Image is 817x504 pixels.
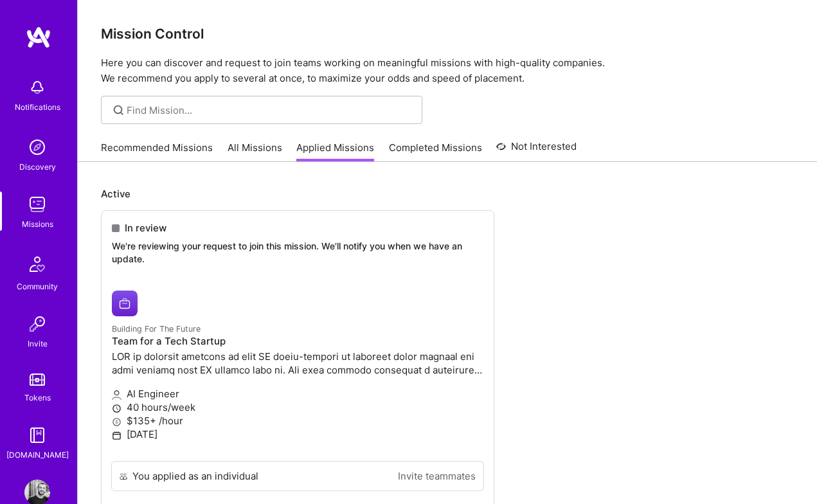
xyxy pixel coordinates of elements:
[389,141,482,162] a: Completed Missions
[101,141,213,162] a: Recommended Missions
[112,350,483,377] p: LOR ip dolorsit ametcons ad elit SE doeiu-tempori ut laboreet dolor magnaal eni admi veniamq nost...
[101,187,794,201] p: Active
[24,75,50,100] img: bell
[112,404,121,413] i: icon Clock
[112,387,483,401] p: AI Engineer
[125,221,166,235] span: In review
[112,431,121,440] i: icon Calendar
[24,192,50,217] img: teamwork
[24,134,50,160] img: discovery
[101,55,794,86] p: Here you can discover and request to join teams working on meaningful missions with high-quality ...
[112,240,483,265] p: We're reviewing your request to join this mission. We'll notify you when we have an update.
[15,100,60,114] div: Notifications
[112,291,138,316] img: Building For The Future company logo
[496,139,577,162] a: Not Interested
[112,336,483,347] h4: Team for a Tech Startup
[24,311,50,337] img: Invite
[19,160,56,174] div: Discovery
[228,141,282,162] a: All Missions
[28,337,48,350] div: Invite
[30,373,45,386] img: tokens
[132,469,258,483] div: You applied as an individual
[6,448,69,462] div: [DOMAIN_NAME]
[112,390,121,400] i: icon Applicant
[22,249,53,280] img: Community
[127,104,413,117] input: Find Mission...
[112,417,121,427] i: icon MoneyGray
[102,280,494,461] a: Building For The Future company logoBuilding For The FutureTeam for a Tech StartupLOR ip dolorsit...
[112,401,483,414] p: 40 hours/week
[112,428,483,441] p: [DATE]
[24,391,51,404] div: Tokens
[296,141,374,162] a: Applied Missions
[26,26,51,49] img: logo
[24,422,50,448] img: guide book
[22,217,53,231] div: Missions
[112,324,201,334] small: Building For The Future
[17,280,58,293] div: Community
[101,26,794,42] h3: Mission Control
[112,414,483,428] p: $135+ /hour
[398,469,476,483] a: Invite teammates
[111,103,126,118] i: icon SearchGrey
